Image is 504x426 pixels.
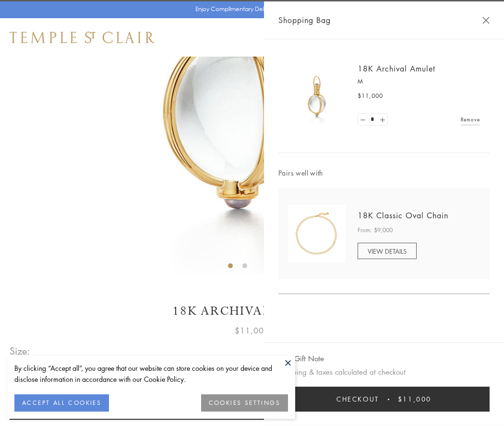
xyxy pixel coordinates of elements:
[278,387,490,412] button: Checkout $11,000
[278,14,331,26] span: Shopping Bag
[278,353,324,365] button: Add Gift Note
[358,225,393,235] span: From: $9,000
[377,114,387,126] a: Set quantity to 2
[398,394,432,404] span: $11,000
[358,77,480,86] p: M
[10,303,494,319] h1: 18K Archival Amulet
[278,167,490,178] span: Pairs well with
[14,363,288,385] div: By clicking “Accept all”, you agree that our website can store cookies on your device and disclos...
[358,91,383,101] span: $11,000
[358,63,435,74] a: 18K Archival Amulet
[10,32,155,43] img: Temple St. Clair
[14,394,109,412] button: ACCEPT ALL COOKIES
[235,324,269,337] span: $11,000
[195,4,304,14] p: Enjoy Complimentary Delivery & Returns
[10,343,31,359] span: Size:
[482,17,490,24] button: Close Shopping Bag
[358,114,368,126] a: Set quantity to 0
[358,210,448,221] a: 18K Classic Oval Chain
[278,366,490,378] p: Shipping & taxes calculated at checkout
[358,243,417,259] a: VIEW DETAILS
[461,114,480,125] a: Remove
[201,394,288,412] button: COOKIES SETTINGS
[368,247,407,256] span: VIEW DETAILS
[288,67,346,125] img: 18K Archival Amulet
[288,205,346,262] img: N88865-OV18
[336,394,379,404] span: Checkout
